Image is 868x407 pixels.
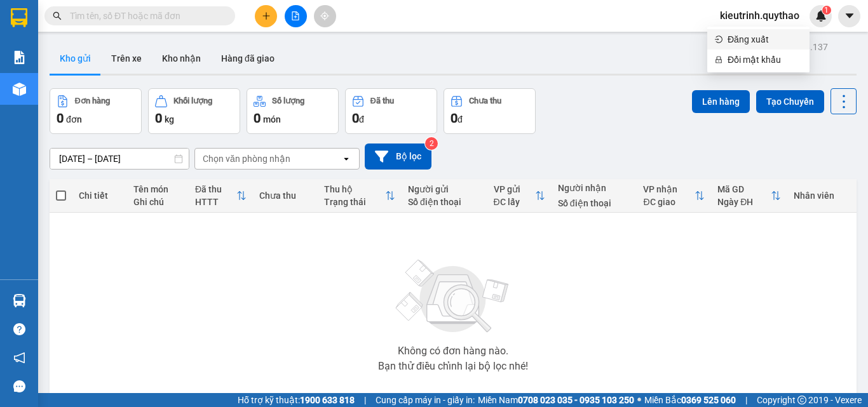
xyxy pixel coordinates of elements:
[152,43,211,74] button: Kho nhận
[643,184,695,194] div: VP nhận
[469,97,501,105] div: Chưa thu
[173,97,212,105] div: Khối lượng
[518,395,634,405] strong: 0708 023 035 - 0935 103 250
[717,197,771,207] div: Ngày ĐH
[13,323,25,335] span: question-circle
[478,393,634,407] span: Miền Nam
[13,83,26,96] img: warehouse-icon
[291,11,300,20] span: file-add
[13,294,26,307] img: warehouse-icon
[364,393,366,407] span: |
[644,393,736,407] span: Miền Bắc
[259,190,311,201] div: Chưa thu
[254,110,261,126] span: 0
[378,361,528,371] div: Bạn thử điều chỉnh lại bộ lọc nhé!
[57,110,64,126] span: 0
[352,110,359,126] span: 0
[262,11,271,20] span: plus
[211,43,285,74] button: Hàng đã giao
[797,396,806,404] span: copyright
[314,5,336,27] button: aim
[165,114,174,124] span: kg
[398,346,508,356] div: Không có đơn hàng nào.
[133,197,182,207] div: Ghi chú
[13,51,26,64] img: solution-icon
[13,380,25,392] span: message
[320,11,329,20] span: aim
[318,179,402,213] th: Toggle SortBy
[345,88,437,134] button: Đã thu0đ
[300,395,355,405] strong: 1900 633 818
[255,5,277,27] button: plus
[155,110,162,126] span: 0
[148,88,240,134] button: Khối lượng0kg
[50,88,142,134] button: Đơn hàng0đơn
[717,184,771,194] div: Mã GD
[458,114,463,124] span: đ
[824,6,829,15] span: 1
[324,184,385,194] div: Thu hộ
[195,197,236,207] div: HTTT
[195,184,236,194] div: Đã thu
[376,393,475,407] span: Cung cấp máy in - giấy in:
[494,197,535,207] div: ĐC lấy
[494,184,535,194] div: VP gửi
[425,137,438,150] sup: 2
[711,179,787,213] th: Toggle SortBy
[728,53,802,67] span: Đổi mật khẩu
[794,190,850,201] div: Nhân viên
[324,197,385,207] div: Trạng thái
[715,56,722,63] span: lock
[50,149,189,169] input: Select a date range.
[838,5,860,27] button: caret-down
[390,252,517,341] img: svg+xml;base64,PHN2ZyBjbGFzcz0ibGlzdC1wbHVnX19zdmciIHhtbG5zPSJodHRwOi8vd3d3LnczLm9yZy8yMDAwL3N2Zy...
[370,97,394,105] div: Đã thu
[681,395,736,405] strong: 0369 525 060
[359,114,364,124] span: đ
[341,154,351,164] svg: open
[815,10,827,22] img: icon-new-feature
[50,43,101,74] button: Kho gửi
[715,36,722,43] span: login
[263,114,281,124] span: món
[822,6,831,15] sup: 1
[101,43,152,74] button: Trên xe
[238,393,355,407] span: Hỗ trợ kỹ thuật:
[365,143,431,170] button: Bộ lọc
[79,190,121,201] div: Chi tiết
[66,114,82,124] span: đơn
[408,197,481,207] div: Số điện thoại
[844,10,855,22] span: caret-down
[710,8,810,23] span: kieutrinh.quythao
[637,397,641,403] span: ⚪️
[637,179,711,213] th: Toggle SortBy
[408,184,481,194] div: Người gửi
[247,88,339,134] button: Số lượng0món
[272,97,304,105] div: Số lượng
[70,9,220,23] input: Tìm tên, số ĐT hoặc mã đơn
[285,5,307,27] button: file-add
[745,393,747,407] span: |
[53,11,62,20] span: search
[13,352,25,364] span: notification
[133,184,182,194] div: Tên món
[451,110,458,126] span: 0
[11,8,27,27] img: logo-vxr
[203,152,290,165] div: Chọn văn phòng nhận
[487,179,552,213] th: Toggle SortBy
[558,183,631,193] div: Người nhận
[643,197,695,207] div: ĐC giao
[692,90,750,113] button: Lên hàng
[756,90,824,113] button: Tạo Chuyến
[189,179,253,213] th: Toggle SortBy
[728,32,802,46] span: Đăng xuất
[558,198,631,208] div: Số điện thoại
[444,88,536,134] button: Chưa thu0đ
[75,97,110,105] div: Đơn hàng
